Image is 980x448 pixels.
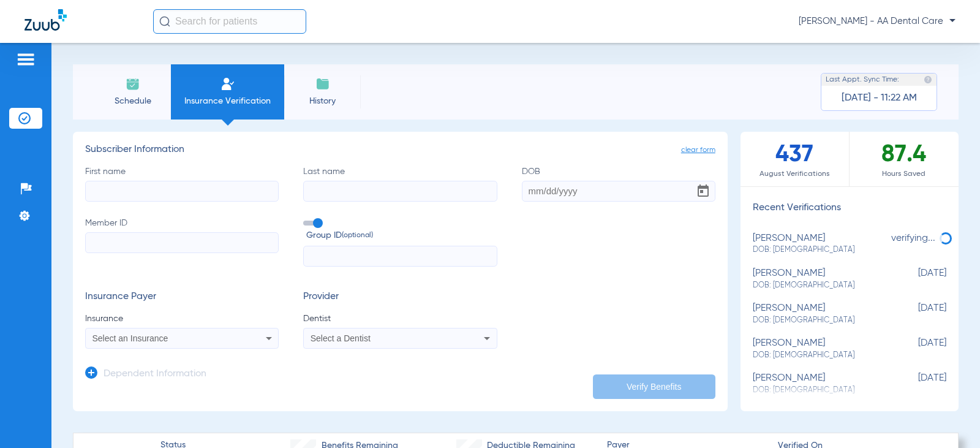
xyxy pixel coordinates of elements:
[159,16,170,27] img: Search Icon
[92,333,168,343] span: Select an Insurance
[842,92,917,104] span: [DATE] - 11:22 AM
[85,232,279,253] input: Member ID
[681,144,715,156] span: clear form
[826,74,899,86] span: Last Appt. Sync Time:
[741,202,959,215] h3: Recent Verifications
[741,168,849,180] span: August Verifications
[85,181,279,202] input: First name
[885,338,946,360] span: [DATE]
[885,303,946,325] span: [DATE]
[221,77,235,91] img: Manual Insurance Verification
[303,181,497,202] input: Last name
[311,333,371,343] span: Select a Dentist
[85,165,279,202] label: First name
[303,313,497,325] span: Dentist
[104,95,162,107] span: Schedule
[522,165,715,202] label: DOB
[24,9,67,31] img: Zuub Logo
[16,52,36,67] img: hamburger-icon
[924,75,932,84] img: last sync help info
[85,217,279,267] label: Member ID
[153,9,306,34] input: Search for patients
[753,303,885,325] div: [PERSON_NAME]
[303,291,497,303] h3: Provider
[885,268,946,290] span: [DATE]
[753,268,885,290] div: [PERSON_NAME]
[753,315,885,326] span: DOB: [DEMOGRAPHIC_DATA]
[850,168,959,180] span: Hours Saved
[303,165,497,202] label: Last name
[799,15,956,28] span: [PERSON_NAME] - AA Dental Care
[104,368,206,381] h3: Dependent Information
[85,291,279,303] h3: Insurance Payer
[753,280,885,291] span: DOB: [DEMOGRAPHIC_DATA]
[850,132,959,186] div: 87.4
[741,132,850,186] div: 437
[691,179,715,203] button: Open calendar
[753,373,885,395] div: [PERSON_NAME]
[293,95,352,107] span: History
[342,229,373,242] small: (optional)
[522,181,715,202] input: DOBOpen calendar
[753,350,885,361] span: DOB: [DEMOGRAPHIC_DATA]
[85,313,279,325] span: Insurance
[85,144,715,156] h3: Subscriber Information
[126,77,140,91] img: Schedule
[180,95,275,107] span: Insurance Verification
[753,233,885,256] div: [PERSON_NAME]
[753,338,885,360] div: [PERSON_NAME]
[306,229,497,242] span: Group ID
[891,233,935,243] span: verifying...
[885,373,946,395] span: [DATE]
[753,245,885,256] span: DOB: [DEMOGRAPHIC_DATA]
[315,77,330,91] img: History
[593,374,715,399] button: Verify Benefits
